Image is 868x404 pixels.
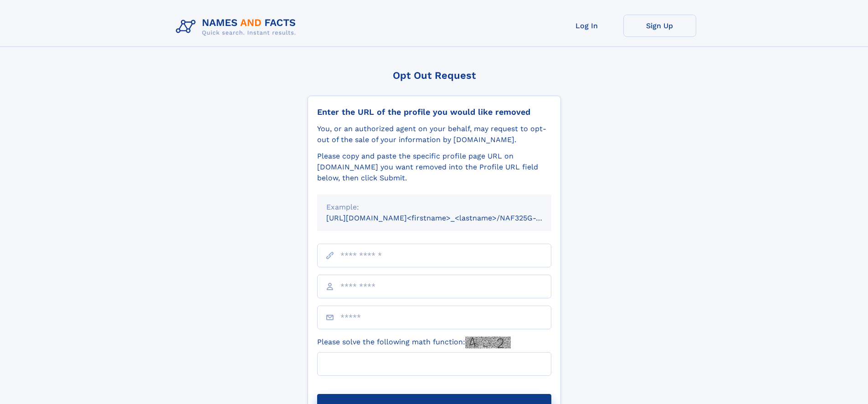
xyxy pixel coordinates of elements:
[317,107,551,117] div: Enter the URL of the profile you would like removed
[550,15,623,37] a: Log In
[326,214,569,222] small: [URL][DOMAIN_NAME]<firstname>_<lastname>/NAF325G-xxxxxxxx
[172,15,303,39] img: Logo Names and Facts
[317,151,551,184] div: Please copy and paste the specific profile page URL on [DOMAIN_NAME] you want removed into the Pr...
[308,70,561,81] div: Opt Out Request
[623,15,696,37] a: Sign Up
[317,337,511,348] label: Please solve the following math function:
[317,123,551,145] div: You, or an authorized agent on your behalf, may request to opt-out of the sale of your informatio...
[326,202,542,213] div: Example:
